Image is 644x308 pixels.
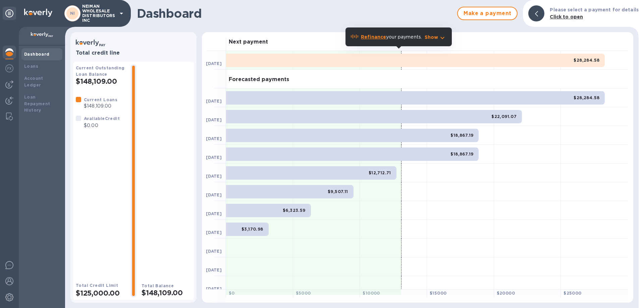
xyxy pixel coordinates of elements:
[574,58,599,63] b: $28,284.58
[369,170,391,175] b: $12,712.71
[206,174,222,179] b: [DATE]
[206,267,222,272] b: [DATE]
[24,52,50,57] b: Dashboard
[142,289,191,297] h2: $148,109.00
[84,116,120,121] b: Available Credit
[76,65,125,77] b: Current Outstanding Loan Balance
[425,34,446,41] button: Show
[497,291,515,296] b: $ 20000
[206,99,222,104] b: [DATE]
[430,291,446,296] b: $ 15000
[76,77,125,85] h2: $148,109.00
[24,76,43,87] b: Account Ledger
[82,4,116,23] p: NEIMAN WHOLESALE DISTRIBUTORS INC
[491,114,517,119] b: $22,091.07
[241,227,263,232] b: $3,170.98
[457,7,518,20] button: Make a payment
[24,64,38,69] b: Loans
[206,211,222,216] b: [DATE]
[70,11,75,16] b: NI
[206,61,222,66] b: [DATE]
[328,189,348,194] b: $9,507.11
[206,155,222,160] b: [DATE]
[206,286,222,291] b: [DATE]
[84,97,117,102] b: Current Loans
[137,6,454,20] h1: Dashboard
[142,283,174,288] b: Total Balance
[24,9,52,17] img: Logo
[229,39,268,45] h3: Next payment
[550,7,639,12] b: Please select a payment for details
[84,122,120,129] p: $0.00
[206,249,222,254] b: [DATE]
[574,95,599,100] b: $28,284.58
[5,64,13,72] img: Foreign exchange
[361,34,386,40] b: Refinance
[361,34,422,41] p: your payments.
[550,14,583,19] b: Click to open
[206,192,222,197] b: [DATE]
[229,76,289,83] h3: Forecasted payments
[463,9,512,17] span: Make a payment
[425,34,438,41] p: Show
[450,133,473,138] b: $18,867.19
[76,50,191,56] h3: Total credit line
[206,117,222,122] b: [DATE]
[3,7,16,20] div: Unpin categories
[84,103,117,110] p: $148,109.00
[206,230,222,235] b: [DATE]
[76,283,118,288] b: Total Credit Limit
[450,151,473,157] b: $18,867.19
[283,208,306,213] b: $6,323.59
[76,289,125,297] h2: $125,000.00
[206,136,222,141] b: [DATE]
[563,291,581,296] b: $ 25000
[24,95,50,113] b: Loan Repayment History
